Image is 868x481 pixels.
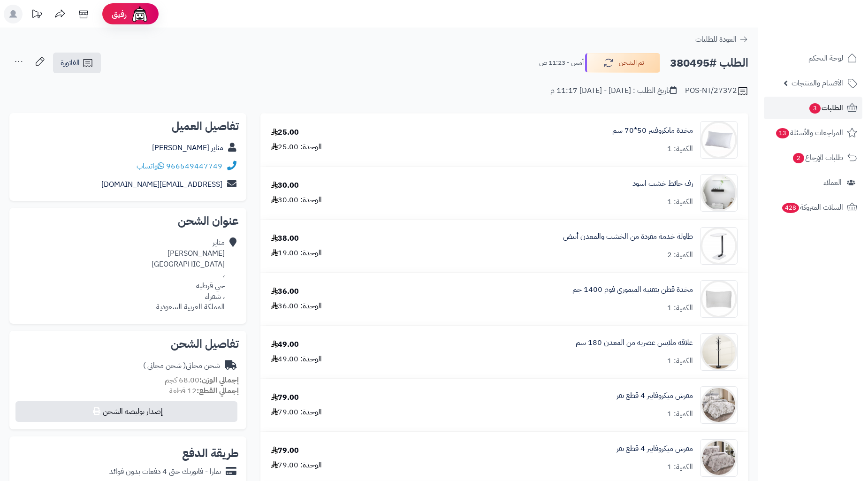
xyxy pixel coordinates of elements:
[823,176,842,189] span: العملاء
[764,47,862,69] a: لوحة التحكم
[670,53,748,73] h2: الطلب #380495
[776,128,790,139] span: 13
[271,195,322,206] div: الوحدة: 30.00
[764,122,862,144] a: المراجعات والأسئلة13
[667,250,693,260] div: الكمية: 2
[271,286,299,297] div: 36.00
[152,142,223,153] a: مناير [PERSON_NAME]
[271,354,322,365] div: الوحدة: 49.00
[764,97,862,119] a: الطلبات3
[804,21,859,40] img: logo-2.png
[700,439,737,477] img: 1752754031-1-90x90.jpg
[130,5,149,23] img: ai-face.png
[764,171,862,194] a: العملاء
[271,301,322,312] div: الوحدة: 36.00
[563,231,693,242] a: طاولة خدمة مفردة من الخشب والمعدن أبيض
[143,360,186,371] span: ( شحن مجاني )
[793,153,805,164] span: 2
[17,338,239,350] h2: تفاصيل الشحن
[700,333,737,371] img: 1752316486-1-90x90.jpg
[667,356,693,366] div: الكمية: 1
[25,5,48,26] a: تحديثات المنصة
[53,53,101,73] a: الفاتورة
[112,8,127,20] span: رفيق
[109,466,221,477] div: تمارا - فاتورتك حتى 4 دفعات بدون فوائد
[617,390,693,401] a: مفرش ميكروفايبر 4 قطع نفر
[182,448,239,459] h2: طريقة الدفع
[271,339,299,350] div: 49.00
[166,160,222,172] a: 966549447749
[271,180,299,191] div: 30.00
[17,215,239,227] h2: عنوان الشحن
[764,146,862,169] a: طلبات الإرجاع2
[700,280,737,318] img: 1748940505-1-90x90.jpg
[764,196,862,219] a: السلات المتروكة428
[572,284,693,295] a: مخدة قطن بتقنية الميموري فوم 1400 جم
[550,85,677,96] div: تاريخ الطلب : [DATE] - [DATE] 11:17 م
[808,52,843,65] span: لوحة التحكم
[271,407,322,418] div: الوحدة: 79.00
[617,443,693,454] a: مفرش ميكروفايبر 4 قطع نفر
[101,179,222,190] a: [EMAIL_ADDRESS][DOMAIN_NAME]
[700,386,737,424] img: 1752754070-1-90x90.jpg
[271,445,299,456] div: 79.00
[792,151,843,164] span: طلبات الإرجاع
[700,121,737,159] img: 1703426873-pillow-90x90.png
[667,303,693,313] div: الكمية: 1
[632,178,693,189] a: رف حائط خشب اسود
[808,101,843,115] span: الطلبات
[197,385,239,397] strong: إجمالي القطع:
[695,34,737,45] span: العودة للطلبات
[781,201,843,214] span: السلات المتروكة
[667,197,693,207] div: الكمية: 1
[271,233,299,244] div: 38.00
[271,127,299,138] div: 25.00
[576,337,693,348] a: علاقة ملابس عصرية من المعدن 180 سم
[685,85,748,97] div: POS-NT/27372
[667,144,693,154] div: الكمية: 1
[61,57,80,69] span: الفاتورة
[667,462,693,473] div: الكمية: 1
[17,121,239,132] h2: تفاصيل العميل
[539,58,584,68] small: أمس - 11:23 ص
[585,53,660,73] button: تم الشحن
[271,248,322,259] div: الوحدة: 19.00
[271,392,299,403] div: 79.00
[271,142,322,153] div: الوحدة: 25.00
[782,203,799,214] span: 428
[152,237,225,313] div: مناير [PERSON_NAME] [GEOGRAPHIC_DATA] ، حي قرطبه ، شقراء المملكة العربية السعودية
[271,460,322,471] div: الوحدة: 79.00
[165,374,239,386] small: 68.00 كجم
[612,125,693,136] a: مخدة مايكروفيبر 50*70 سم
[199,374,239,386] strong: إجمالي الوزن:
[667,409,693,420] div: الكمية: 1
[792,76,843,90] span: الأقسام والمنتجات
[143,360,220,371] div: شحن مجاني
[809,103,821,114] span: 3
[695,34,748,45] a: العودة للطلبات
[15,401,237,422] button: إصدار بوليصة الشحن
[700,227,737,265] img: 1735575541-110108010255-90x90.jpg
[775,126,843,139] span: المراجعات والأسئلة
[169,385,239,397] small: 12 قطعة
[700,174,737,212] img: 1726934247-110105010073-90x90.jpg
[137,160,164,172] a: واتساب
